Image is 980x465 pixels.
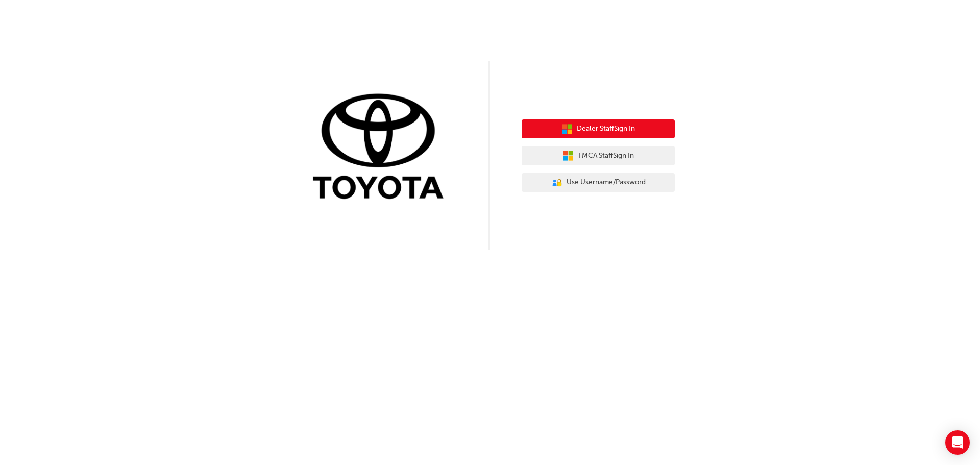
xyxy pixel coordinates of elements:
span: Use Username/Password [567,177,646,188]
button: Dealer StaffSign In [522,119,675,139]
img: Trak [305,91,458,204]
button: TMCA StaffSign In [522,146,675,165]
span: TMCA Staff Sign In [578,150,634,162]
div: Open Intercom Messenger [945,430,970,455]
span: Dealer Staff Sign In [577,123,635,135]
button: Use Username/Password [522,173,675,192]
